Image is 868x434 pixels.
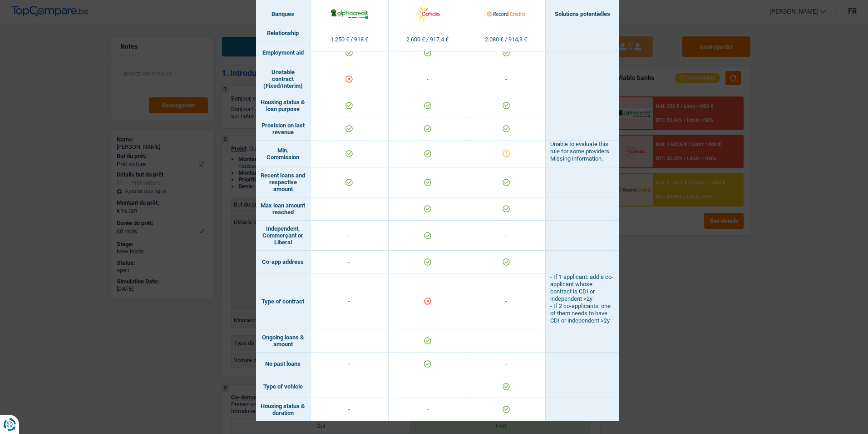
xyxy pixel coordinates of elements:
[487,4,525,24] img: Record Credits
[256,375,311,398] td: Type of vehicle
[546,141,619,167] td: Unable to evaluate this rule for some providers. Missing information.
[256,353,311,375] td: No past loans
[256,197,311,221] td: Max loan amount reached
[256,18,311,41] td: Bank Relationship
[256,41,311,64] td: Employment aid
[311,398,389,421] td: -
[467,329,546,353] td: -
[311,221,389,251] td: -
[311,353,389,375] td: -
[408,4,447,24] img: Cofidis
[256,94,311,117] td: Housing status & loan purpose
[311,375,389,398] td: -
[311,197,389,221] td: -
[389,28,467,51] td: 2.600 € / 917,4 €
[389,375,467,398] td: -
[256,221,311,251] td: Independent, Commerçant or Liberal
[256,251,311,273] td: Co-app address
[256,273,311,329] td: Type of contract
[389,64,467,94] td: -
[467,221,546,251] td: -
[311,251,389,273] td: -
[467,353,546,375] td: -
[256,141,311,167] td: Min. Commission
[546,273,619,329] td: - If 1 applicant: add a co-applicant whose contract is CDI or independent >2y - If 2 co-applicant...
[330,8,369,20] img: AlphaCredit
[389,398,467,421] td: -
[256,167,311,197] td: Recent loans and respective amount
[467,64,546,94] td: -
[256,117,311,141] td: Provision on last revenue
[467,273,546,329] td: -
[467,28,546,51] td: 2.080 € / 914,3 €
[311,329,389,353] td: -
[256,64,311,94] td: Unstable contract (Fixed/Interim)
[311,273,389,329] td: -
[311,28,389,51] td: 1.250 € / 918 €
[256,329,311,353] td: Ongoing loans & amount
[256,398,311,421] td: Housing status & duration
